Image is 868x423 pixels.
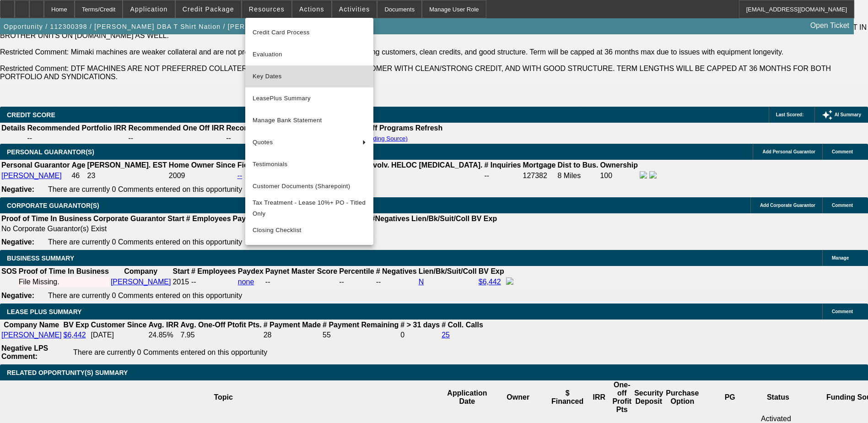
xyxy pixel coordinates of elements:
[253,49,366,60] span: Evaluation
[253,71,366,82] span: Key Dates
[253,93,366,104] span: LeasePlus Summary
[253,137,355,148] span: Quotes
[253,197,366,219] span: Tax Treatment - Lease 10%+ PO - Titled Only
[253,27,366,38] span: Credit Card Process
[253,115,366,126] span: Manage Bank Statement
[253,227,302,233] span: Closing Checklist
[253,181,366,192] span: Customer Documents (Sharepoint)
[253,159,366,170] span: Testimonials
